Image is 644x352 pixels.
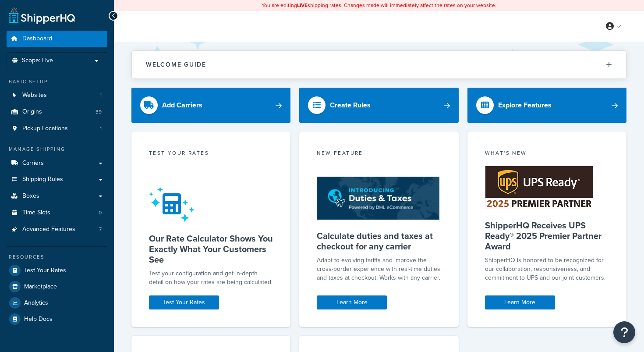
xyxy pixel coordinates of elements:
[485,295,555,309] a: Learn More
[7,87,107,103] li: Websites
[7,78,107,85] div: Basic Setup
[317,231,441,252] h5: Calculate duties and taxes at checkout for any carrier
[99,209,102,217] span: 0
[162,99,202,111] div: Add Carriers
[317,295,387,309] a: Learn More
[24,267,66,274] span: Test Your Rates
[7,263,107,278] a: Test Your Rates
[100,92,102,99] span: 1
[297,1,308,9] b: LIVE
[7,171,107,188] a: Shipping Rules
[7,295,107,311] a: Analytics
[7,31,107,47] a: Dashboard
[7,221,107,238] a: Advanced Features7
[131,88,290,123] a: Add Carriers
[132,51,626,78] button: Welcome Guide
[99,226,102,233] span: 7
[7,253,107,261] div: Resources
[22,209,50,217] span: Time Slots
[299,88,458,123] a: Create Rules
[485,149,609,159] div: What's New
[22,160,44,167] span: Carriers
[24,299,48,307] span: Analytics
[22,226,75,233] span: Advanced Features
[7,279,107,295] a: Marketplace
[22,57,53,64] span: Scope: Live
[485,220,609,252] h5: ShipperHQ Receives UPS Ready® 2025 Premier Partner Award
[22,176,63,183] span: Shipping Rules
[7,205,107,221] li: Time Slots
[100,125,102,132] span: 1
[7,205,107,221] a: Time Slots0
[467,88,626,123] a: Explore Features
[24,316,53,323] span: Help Docs
[149,269,273,287] div: Test your configuration and get in-depth detail on how your rates are being calculated.
[24,283,57,291] span: Marketplace
[317,149,441,159] div: New Feature
[7,121,107,137] li: Pickup Locations
[146,61,206,68] h2: Welcome Guide
[22,125,68,132] span: Pickup Locations
[7,87,107,103] a: Websites1
[7,311,107,327] a: Help Docs
[613,321,635,343] button: Open Resource Center
[149,149,273,159] div: Test your rates
[485,256,609,282] p: ShipperHQ is honored to be recognized for our collaboration, responsiveness, and commitment to UP...
[7,104,107,120] a: Origins39
[7,221,107,238] li: Advanced Features
[7,155,107,171] a: Carriers
[22,108,42,116] span: Origins
[498,99,552,111] div: Explore Features
[7,121,107,137] a: Pickup Locations1
[7,146,107,153] div: Manage Shipping
[330,99,371,111] div: Create Rules
[22,192,39,200] span: Boxes
[96,108,102,116] span: 39
[149,295,219,309] a: Test Your Rates
[7,188,107,204] a: Boxes
[149,233,273,265] h5: Our Rate Calculator Shows You Exactly What Your Customers See
[7,104,107,120] li: Origins
[317,256,441,282] p: Adapt to evolving tariffs and improve the cross-border experience with real-time duties and taxes...
[22,35,52,43] span: Dashboard
[22,92,47,99] span: Websites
